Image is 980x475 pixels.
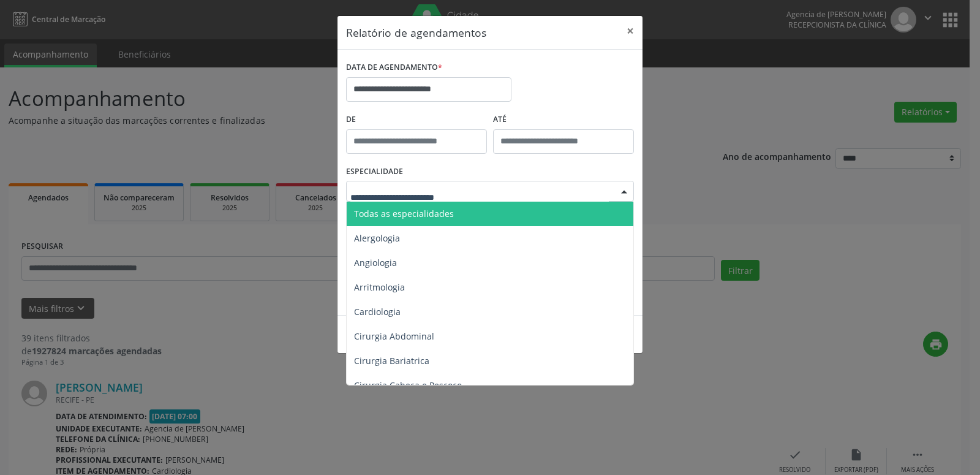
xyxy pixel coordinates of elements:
[354,257,397,268] span: Angiologia
[618,16,643,46] button: Close
[354,306,401,317] span: Cardiologia
[354,232,400,244] span: Alergologia
[493,110,634,129] label: ATÉ
[354,330,434,342] span: Cirurgia Abdominal
[346,162,403,181] label: ESPECIALIDADE
[354,208,454,219] span: Todas as especialidades
[354,281,405,293] span: Arritmologia
[354,379,462,391] span: Cirurgia Cabeça e Pescoço
[346,25,486,40] h5: Relatório de agendamentos
[354,355,429,367] span: Cirurgia Bariatrica
[346,58,442,77] label: DATA DE AGENDAMENTO
[346,110,487,129] label: De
